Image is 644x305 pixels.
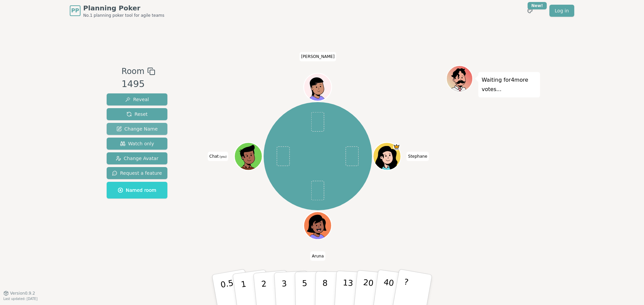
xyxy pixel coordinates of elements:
[107,182,167,199] button: Named room
[116,126,158,132] span: Change Name
[83,13,164,18] span: No.1 planning poker tool for agile teams
[125,96,149,103] span: Reveal
[83,3,164,13] span: Planning Poker
[126,111,148,118] span: Reset
[120,140,154,147] span: Watch only
[10,291,35,296] span: Version 0.9.2
[208,152,228,161] span: Click to change your name
[3,291,35,296] button: Version0.9.2
[121,77,155,91] div: 1495
[407,152,429,161] span: Click to change your name
[528,2,547,9] div: New!
[107,123,167,135] button: Change Name
[107,108,167,120] button: Reset
[107,167,167,179] button: Request a feature
[235,143,262,169] button: Click to change your avatar
[107,93,167,105] button: Reveal
[70,3,164,18] a: PPPlanning PokerNo.1 planning poker tool for agile teams
[107,138,167,150] button: Watch only
[118,187,156,194] span: Named room
[107,152,167,164] button: Change Avatar
[116,155,159,162] span: Change Avatar
[524,5,536,17] button: New!
[300,52,336,61] span: Click to change your name
[549,5,574,17] a: Log in
[3,297,38,301] span: Last updated: [DATE]
[393,143,400,150] span: Stephane is the host
[121,65,144,77] span: Room
[219,155,227,158] span: (you)
[482,75,537,94] p: Waiting for 4 more votes...
[112,170,162,176] span: Request a feature
[310,251,326,260] span: Click to change your name
[71,7,79,15] span: PP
